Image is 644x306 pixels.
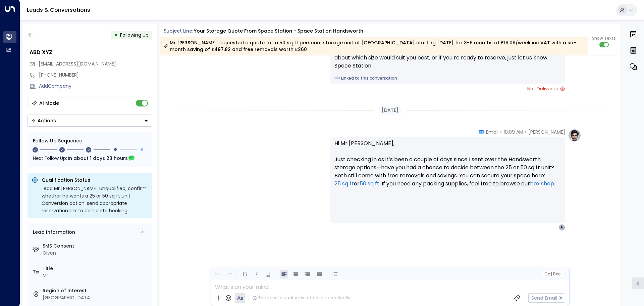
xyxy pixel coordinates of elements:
span: [EMAIL_ADDRESS][DOMAIN_NAME] [39,60,116,67]
a: box shop [530,180,554,188]
span: Email [486,129,498,135]
span: abcxyz@hotmail.com [39,60,116,68]
span: In about 1 days 23 hours [68,155,128,162]
div: Mr [PERSON_NAME] requested a quote for a 50 sq ft personal storage unit at [GEOGRAPHIC_DATA] star... [164,39,584,53]
div: [DATE] [379,105,401,115]
div: AddCompany [39,83,152,90]
button: Cc|Bcc [541,271,563,277]
label: Title [43,265,150,272]
div: Mr [43,272,150,279]
div: Lead Mr [PERSON_NAME] unqualified; confirm whether he wants a 25 or 50 sq ft unit. Conversion act... [42,185,148,214]
div: Button group with a nested menu [28,115,152,127]
div: • [114,29,118,41]
div: Given [43,250,150,257]
span: 10:09 AM [503,129,523,135]
span: Cc Bcc [544,272,560,276]
a: Linked to this conversation [334,75,561,81]
span: | [551,272,552,276]
p: Qualification Status [42,177,148,183]
div: AI Mode [39,100,59,106]
a: 50 sq ft [360,180,379,188]
p: Hi Mr [PERSON_NAME], Just checking in as it’s been a couple of days since I sent over the Handswo... [334,139,561,196]
img: profile-logo.png [568,129,581,142]
span: Show Texts [592,35,616,41]
div: Follow Up Sequence [33,137,147,144]
span: • [525,129,527,135]
span: Not Delivered [527,85,565,92]
div: ABD XYZ [30,48,152,56]
div: Actions [31,118,56,124]
span: Subject Line: [164,28,193,34]
span: Following Up [120,32,149,38]
div: The agent signature is added automatically [252,295,350,301]
div: Lead Information [31,229,75,236]
button: Redo [225,270,233,278]
label: Region of Interest [43,287,150,294]
span: • [500,129,502,135]
div: [GEOGRAPHIC_DATA] [43,294,150,301]
div: [PHONE_NUMBER] [39,72,152,79]
span: [PERSON_NAME] [528,129,565,135]
div: A [558,224,565,231]
button: Actions [28,115,152,127]
div: Next Follow Up: [33,155,147,162]
label: SMS Consent [43,243,150,250]
div: Your storage quote from Space Station - Space Station Handsworth [194,28,363,35]
a: Leads & Conversations [27,6,90,14]
button: Undo [213,270,221,278]
a: 25 sq ft [334,180,354,188]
